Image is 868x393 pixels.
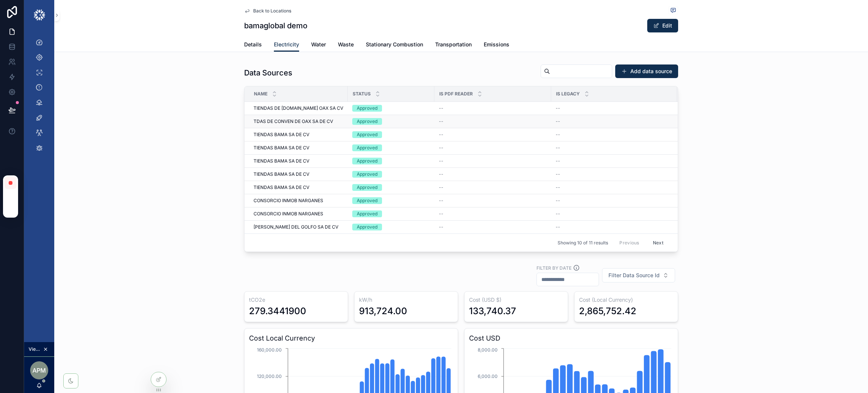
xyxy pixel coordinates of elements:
span: TIENDAS BAMA SA DE CV [254,132,309,138]
a: TIENDAS BAMA SA DE CV [254,132,343,138]
a: -- [556,171,672,177]
a: Approved [352,184,430,191]
a: -- [556,211,672,217]
a: -- [439,224,547,230]
h3: kW/h [359,296,453,304]
span: TDAS DE CONVEN DE OAX SA DE CV [254,118,333,124]
span: Is PDF Reader [439,91,473,97]
a: Approved [352,131,430,138]
button: Edit [647,19,678,32]
span: Waste [338,41,354,48]
a: -- [556,224,672,230]
span: Name [254,91,267,97]
a: Electricity [274,38,299,52]
a: -- [556,132,672,138]
div: Approved [357,184,377,191]
a: -- [556,198,672,204]
span: -- [556,105,560,111]
a: Approved [352,144,430,151]
div: Approved [357,171,377,178]
a: TIENDAS DE [DOMAIN_NAME] OAX SA CV [254,105,343,111]
h3: Cost (USD $) [469,296,563,304]
span: Details [244,41,262,48]
span: -- [556,184,560,190]
a: 7300 [677,105,724,111]
span: 7299 [677,118,724,124]
span: TIENDAS BAMA SA DE CV [254,171,309,177]
a: 7297 [677,145,724,151]
a: -- [439,211,547,217]
a: Back to Locations [244,8,291,14]
div: Approved [357,197,377,204]
span: Showing 10 of 11 results [558,240,608,246]
a: Approved [352,171,430,178]
span: -- [556,211,560,217]
span: -- [439,145,443,151]
a: CONSORCIO INMOB NARGANES [254,198,343,204]
div: 2,865,752.42 [579,305,636,317]
a: Water [311,38,326,53]
a: 7292 [677,211,724,217]
a: TIENDAS BAMA SA DE CV [254,145,343,151]
a: -- [439,132,547,138]
span: -- [439,211,443,217]
h3: Cost (Local Currency) [579,296,673,304]
img: App logo [33,9,46,21]
span: Transportation [435,41,472,48]
label: Filter by Date [536,264,572,271]
span: TIENDAS BAMA SA DE CV [254,145,309,151]
h3: tCO2e [249,296,343,304]
a: 7296 [677,158,724,164]
span: -- [556,224,560,230]
a: TIENDAS BAMA SA DE CV [254,158,343,164]
span: -- [439,184,443,190]
a: 7293 [677,198,724,204]
a: -- [556,105,672,111]
span: Back to Locations [253,8,291,14]
span: TIENDAS BAMA SA DE CV [254,158,309,164]
div: Approved [357,224,377,230]
h3: Cost Local Currency [249,333,453,344]
a: Approved [352,197,430,204]
span: Status [353,91,371,97]
span: Emissions [484,41,509,48]
div: Approved [357,131,377,138]
a: 7298 [677,132,724,138]
a: -- [556,184,672,190]
a: TIENDAS BAMA SA DE CV [254,184,343,190]
a: Approved [352,158,430,164]
a: Stationary Combustion [366,38,423,53]
a: 7294 [677,184,724,190]
a: Approved [352,118,430,125]
span: -- [556,145,560,151]
a: -- [439,105,547,111]
a: Transportation [435,38,472,53]
span: -- [439,105,443,111]
span: [PERSON_NAME] DEL GOLFO SA DE CV [254,224,338,230]
a: -- [439,145,547,151]
div: Approved [357,144,377,151]
a: -- [439,158,547,164]
div: Approved [357,105,377,112]
button: Add data source [615,64,678,78]
span: CONSORCIO INMOB NARGANES [254,211,323,217]
span: -- [439,171,443,177]
span: -- [556,171,560,177]
span: -- [439,224,443,230]
button: Select Button [602,268,675,282]
a: 7295 [677,171,724,177]
a: -- [439,198,547,204]
span: -- [556,198,560,204]
span: Filter Data Source Id [608,272,660,279]
button: Next [648,237,669,249]
a: TIENDAS BAMA SA DE CV [254,171,343,177]
span: Stationary Combustion [366,41,423,48]
div: Approved [357,158,377,164]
